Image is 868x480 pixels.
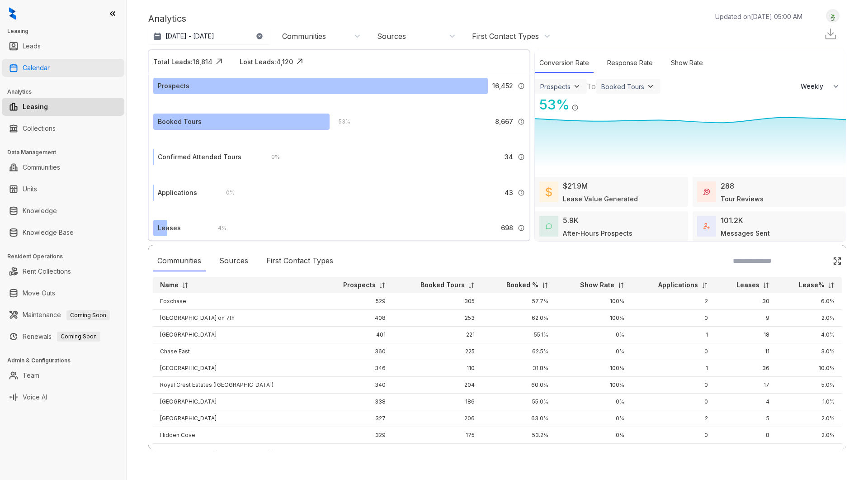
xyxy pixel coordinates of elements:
[23,284,55,302] a: Move Outs
[826,11,839,21] img: UserAvatar
[632,377,715,394] td: 0
[518,118,525,125] img: Info
[518,224,525,232] img: Info
[158,152,241,162] div: Confirmed Attended Tours
[824,27,837,41] img: Download
[468,282,475,289] img: sorting
[632,310,715,327] td: 0
[23,388,47,406] a: Voice AI
[777,343,842,360] td: 3.0%
[492,81,513,91] span: 16,452
[518,189,525,196] img: Info
[158,81,189,91] div: Prospects
[535,53,594,73] div: Conversion Rate
[632,427,715,444] td: 0
[482,327,555,343] td: 55.1%
[482,310,555,327] td: 62.0%
[618,282,624,289] img: sorting
[153,394,319,410] td: [GEOGRAPHIC_DATA]
[153,427,319,444] td: Hidden Cove
[23,328,100,346] a: RenewalsComing Soon
[379,282,386,289] img: sorting
[482,377,555,394] td: 60.0%
[153,444,319,461] td: Royal Crest Estates ([GEOGRAPHIC_DATA])
[2,284,124,302] li: Move Outs
[23,37,41,55] a: Leads
[330,117,350,127] div: 53 %
[319,427,393,444] td: 329
[217,188,235,198] div: 0 %
[472,31,539,41] div: First Contact Types
[23,158,60,176] a: Communities
[153,293,319,310] td: Foxchase
[721,228,770,238] div: Messages Sent
[153,410,319,427] td: [GEOGRAPHIC_DATA]
[777,377,842,394] td: 5.0%
[7,356,126,365] h3: Admin & Configurations
[393,360,482,377] td: 110
[319,360,393,377] td: 346
[715,377,777,394] td: 17
[153,251,206,271] div: Communities
[393,310,482,327] td: 253
[556,394,632,410] td: 0%
[23,223,74,242] a: Knowledge Base
[601,83,644,90] div: Booked Tours
[2,223,124,242] li: Knowledge Base
[563,181,588,191] div: $21.9M
[632,293,715,310] td: 2
[420,280,465,290] p: Booked Tours
[160,280,179,290] p: Name
[721,181,734,191] div: 288
[666,53,708,73] div: Show Rate
[482,394,555,410] td: 55.0%
[319,410,393,427] td: 327
[563,215,579,226] div: 5.9K
[23,98,48,116] a: Leasing
[7,27,126,35] h3: Leasing
[2,98,124,116] li: Leasing
[715,310,777,327] td: 9
[546,223,552,230] img: AfterHoursConversations
[282,31,326,41] div: Communities
[518,82,525,90] img: Info
[262,152,280,162] div: 0 %
[482,427,555,444] td: 53.2%
[158,223,181,233] div: Leases
[158,188,197,198] div: Applications
[23,180,37,198] a: Units
[23,59,50,77] a: Calendar
[148,12,186,25] p: Analytics
[2,262,124,280] li: Rent Collections
[632,343,715,360] td: 0
[153,343,319,360] td: Chase East
[703,189,710,195] img: TourReviews
[715,427,777,444] td: 8
[393,343,482,360] td: 225
[7,88,126,96] h3: Analytics
[182,282,189,289] img: sorting
[482,360,555,377] td: 31.8%
[2,388,124,406] li: Voice AI
[715,293,777,310] td: 30
[658,280,698,290] p: Applications
[703,223,710,229] img: TotalFum
[777,444,842,461] td: 4.0%
[505,188,513,198] span: 43
[777,360,842,377] td: 10.0%
[482,444,555,461] td: 52.6%
[482,293,555,310] td: 57.7%
[482,343,555,360] td: 62.5%
[393,327,482,343] td: 221
[535,95,570,115] div: 53 %
[777,394,842,410] td: 1.0%
[23,262,71,280] a: Rent Collections
[580,280,614,290] p: Show Rate
[556,293,632,310] td: 100%
[2,366,124,385] li: Team
[603,53,657,73] div: Response Rate
[393,410,482,427] td: 206
[158,117,202,127] div: Booked Tours
[319,343,393,360] td: 360
[540,83,571,90] div: Prospects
